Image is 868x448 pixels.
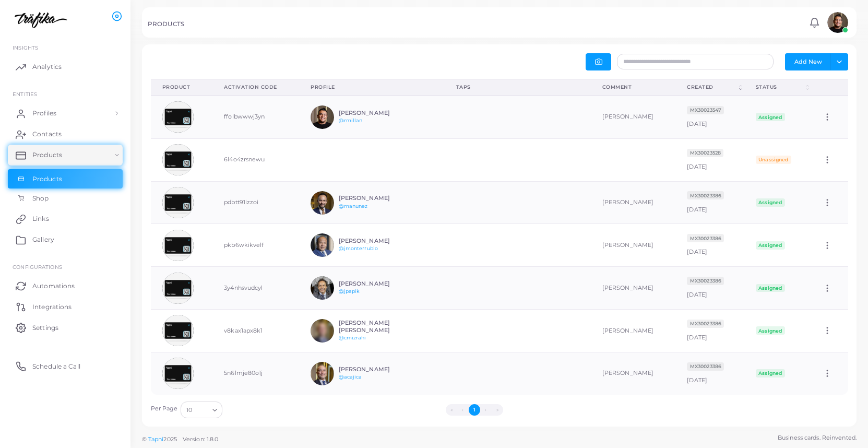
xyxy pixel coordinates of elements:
[687,277,724,284] a: MX30023386
[212,267,299,310] td: 3y4nhsvudcyl
[32,362,80,371] span: Schedule a Call
[339,245,378,251] a: @jmonterrubio
[212,310,299,352] td: v8kax1apx8k1
[339,117,363,123] a: @rmillan
[311,105,334,129] img: avatar
[32,323,58,333] span: Settings
[756,156,791,164] span: Unassigned
[32,150,62,160] span: Products
[756,284,785,292] span: Assigned
[8,229,123,250] a: Gallery
[339,320,415,333] h6: [PERSON_NAME] [PERSON_NAME]
[824,12,851,33] a: avatar
[687,277,724,285] span: MX30023386
[687,84,736,91] div: Created
[339,366,415,373] h6: [PERSON_NAME]
[8,145,123,166] a: Products
[311,191,334,215] img: avatar
[162,230,194,261] img: avatar
[151,405,178,413] label: Per Page
[675,138,744,181] td: [DATE]
[32,235,54,244] span: Gallery
[687,149,723,157] span: MX30023528
[148,20,184,28] h5: PRODUCTS
[311,84,433,91] div: Profile
[8,56,123,77] a: Analytics
[311,319,334,343] img: avatar
[311,233,334,257] img: avatar
[8,169,123,189] a: Products
[8,103,123,124] a: Profiles
[339,203,368,209] a: @manunez
[602,113,664,121] div: [PERSON_NAME]
[756,113,785,121] span: Assigned
[602,327,664,335] div: [PERSON_NAME]
[687,362,724,371] span: MX30023386
[456,84,579,91] div: Taps
[193,404,208,416] input: Search for option
[602,241,664,250] div: [PERSON_NAME]
[186,405,192,416] span: 10
[687,234,724,242] span: MX30023386
[687,192,724,199] a: MX30023386
[212,138,299,181] td: 6l4o4zrsnewu
[32,214,49,223] span: Links
[212,181,299,224] td: pdbtt91izzoi
[339,238,415,244] h6: [PERSON_NAME]
[9,10,67,29] img: logo
[224,84,288,91] div: Activation Code
[756,198,785,207] span: Assigned
[785,53,831,70] button: Add New
[181,402,222,418] div: Search for option
[13,44,38,51] span: INSIGHTS
[32,174,62,184] span: Products
[8,208,123,229] a: Links
[756,241,785,250] span: Assigned
[32,109,56,118] span: Profiles
[162,187,194,218] img: avatar
[32,129,62,139] span: Contacts
[163,435,176,444] span: 2025
[13,264,62,270] span: Configurations
[32,62,62,72] span: Analytics
[339,280,415,287] h6: [PERSON_NAME]
[687,191,724,199] span: MX30023386
[339,110,415,116] h6: [PERSON_NAME]
[8,124,123,145] a: Contacts
[675,181,744,224] td: [DATE]
[142,435,218,444] span: ©
[811,79,848,96] th: Action
[602,284,664,292] div: [PERSON_NAME]
[183,435,219,443] span: Version: 1.8.0
[339,288,360,294] a: @jpapik
[162,101,194,133] img: avatar
[687,320,724,328] span: MX30023386
[8,275,123,296] a: Automations
[675,267,744,310] td: [DATE]
[675,310,744,352] td: [DATE]
[225,404,723,416] ul: Pagination
[687,106,724,114] span: MX30023547
[32,194,49,203] span: Shop
[756,84,804,91] div: Status
[162,273,194,304] img: avatar
[8,317,123,338] a: Settings
[675,224,744,267] td: [DATE]
[756,326,785,335] span: Assigned
[32,302,72,312] span: Integrations
[602,84,664,91] div: Comment
[8,188,123,208] a: Shop
[756,369,785,378] span: Assigned
[162,315,194,346] img: avatar
[8,356,123,376] a: Schedule a Call
[162,144,194,175] img: avatar
[675,352,744,394] td: [DATE]
[148,435,164,443] a: Tapni
[602,369,664,378] div: [PERSON_NAME]
[311,362,334,385] img: avatar
[602,198,664,207] div: [PERSON_NAME]
[339,374,362,380] a: @acajica
[162,84,201,91] div: Product
[675,96,744,138] td: [DATE]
